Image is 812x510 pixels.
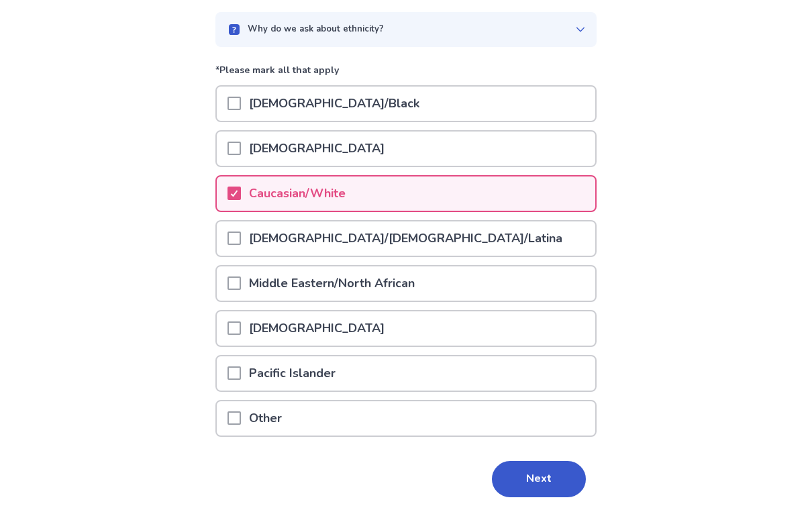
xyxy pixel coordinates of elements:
p: Caucasian/White [241,176,354,211]
p: Other [241,401,290,436]
p: Pacific Islander [241,356,344,391]
p: [DEMOGRAPHIC_DATA] [241,311,393,346]
p: *Please mark all that apply [215,63,597,85]
p: [DEMOGRAPHIC_DATA]/[DEMOGRAPHIC_DATA]/Latina [241,221,570,256]
p: [DEMOGRAPHIC_DATA] [241,132,393,166]
p: Why do we ask about ethnicity? [248,23,384,36]
p: [DEMOGRAPHIC_DATA]/Black [241,87,427,121]
button: Next [492,461,586,497]
p: Middle Eastern/North African [241,266,423,301]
